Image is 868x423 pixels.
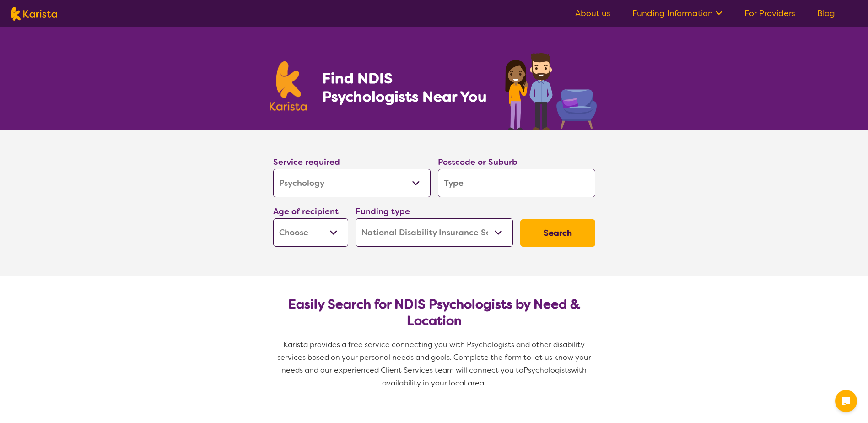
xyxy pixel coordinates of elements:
[11,7,57,21] img: Karista logo
[280,296,588,329] h2: Easily Search for NDIS Psychologists by Need & Location
[273,206,339,217] label: Age of recipient
[273,157,340,168] label: Service required
[632,8,722,19] a: Funding Information
[356,206,410,217] label: Funding type
[520,219,595,247] button: Search
[277,340,593,375] span: Karista provides a free service connecting you with Psychologists and other disability services b...
[744,8,795,19] a: For Providers
[270,61,307,111] img: Karista logo
[817,8,835,19] a: Blog
[438,157,518,168] label: Postcode or Suburb
[322,69,491,106] h1: Find NDIS Psychologists Near You
[523,365,571,375] span: Psychologists
[438,169,595,197] input: Type
[575,8,610,19] a: About us
[502,49,599,130] img: psychology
